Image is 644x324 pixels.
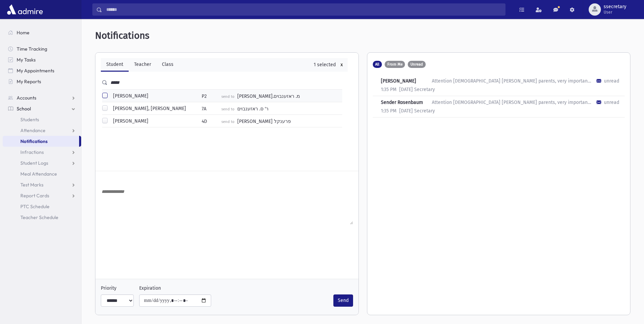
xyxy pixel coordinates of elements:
[3,125,81,136] a: Attendance
[3,92,81,103] a: Accounts
[381,86,397,93] div: 1:35 PM
[3,65,81,76] a: My Appointments
[20,203,50,210] span: PTC Schedule
[3,158,81,168] a: Student Logs
[237,93,300,100] div: [PERSON_NAME].מ. ראזענבוים
[3,212,81,223] a: Teacher Schedule
[381,107,397,114] div: 1:35 PM
[432,99,591,106] div: Attention [DEMOGRAPHIC_DATA] [PERSON_NAME] parents, very important that you should bring a clown ...
[397,107,438,114] div: [DATE] Secretary
[5,3,44,16] img: AdmirePro
[17,95,36,101] span: Accounts
[202,105,219,112] div: 7A
[110,105,186,112] label: [PERSON_NAME], [PERSON_NAME]
[20,182,43,188] span: Test Marks
[3,179,81,190] a: Test Marks
[338,61,345,69] button: x
[3,190,81,201] a: Report Cards
[17,106,31,112] span: School
[3,103,81,114] a: School
[101,58,129,72] a: Student
[157,58,179,72] a: Class
[3,43,81,54] a: Time Tracking
[3,147,81,158] a: Infractions
[3,114,81,125] a: Students
[3,27,81,38] a: Home
[95,30,149,41] span: Notifications
[604,4,626,10] span: ssecretary
[604,10,626,15] span: User
[381,77,432,85] div: [PERSON_NAME]
[3,76,81,87] a: My Reports
[604,99,619,106] div: unread
[314,61,336,68] div: 1 selected
[397,86,438,93] div: [DATE] Secretary
[17,30,30,36] span: Home
[20,214,58,220] span: Teacher Schedule
[3,136,79,147] a: Notifications
[333,294,353,307] button: Send
[102,3,505,16] input: Search
[17,78,41,85] span: My Reports
[3,201,81,212] a: PTC Schedule
[202,93,219,100] div: P2
[17,68,54,74] span: My Appointments
[219,94,237,100] div: send to
[387,62,403,66] span: From Me
[3,168,81,179] a: Meal Attendance
[3,54,81,65] a: My Tasks
[17,46,47,52] span: Time Tracking
[237,105,269,112] div: ר' ס. ראזענבוים
[17,57,36,63] span: My Tasks
[410,62,423,66] span: Unread
[237,118,291,125] div: [PERSON_NAME] פרענקל
[20,149,44,155] span: Infractions
[604,77,619,85] div: unread
[202,118,219,125] div: 4D
[20,127,45,133] span: Attendance
[219,119,237,125] div: send to
[110,92,148,100] label: [PERSON_NAME]
[20,171,57,177] span: Meal Attendance
[129,58,157,72] a: Teacher
[20,160,48,166] span: Student Logs
[219,107,237,112] div: send to
[101,285,116,292] label: Priority
[373,61,426,68] div: AdntfToShow
[139,285,161,292] label: Expiration
[20,116,39,123] span: Students
[20,193,49,199] span: Report Cards
[20,138,48,144] span: Notifications
[110,118,148,125] label: [PERSON_NAME]
[381,99,432,106] div: Sender Rosenbaum
[432,77,591,85] div: Attention [DEMOGRAPHIC_DATA] [PERSON_NAME] parents, very important that you should bring a clown ...
[375,62,379,66] span: All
